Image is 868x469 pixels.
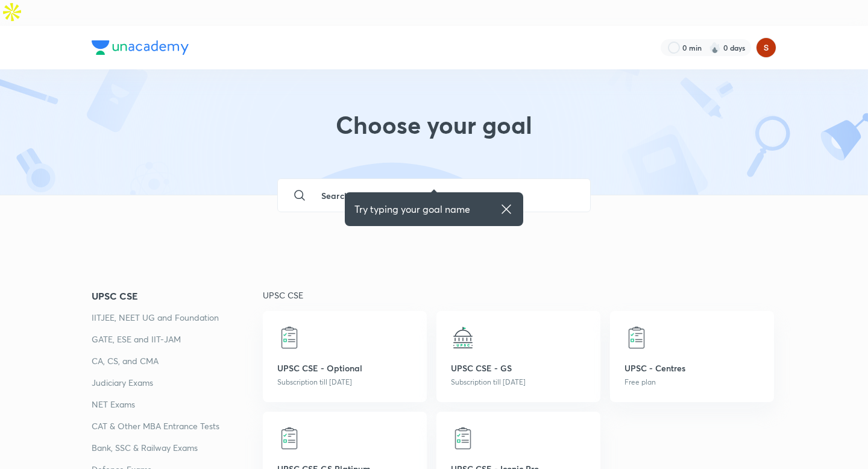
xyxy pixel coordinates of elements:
p: UPSC CSE [263,289,776,301]
a: GATE, ESE and IIT-JAM [92,332,263,347]
a: Judiciary Exams [92,376,263,390]
img: UPSC - Centres [624,326,649,350]
img: streak [709,42,721,54]
a: CA, CS, and CMA [92,354,263,368]
img: UPSC CSE GS Platinum [277,426,301,450]
p: UPSC CSE - Optional [277,362,412,374]
img: Company Logo [92,40,189,55]
img: UPSC CSE - Optional [277,326,301,350]
p: Subscription till [DATE] [277,377,412,388]
h1: Choose your goal [336,110,532,154]
img: UPSC CSE - Iconic Pro [451,426,475,450]
a: IITJEE, NEET UG and Foundation [92,310,263,325]
a: Bank, SSC & Railway Exams [92,441,263,455]
a: CAT & Other MBA Entrance Tests [92,419,263,433]
p: UPSC - Centres [624,362,759,374]
img: UPSC CSE - GS [451,326,475,350]
a: UPSC CSE [92,289,263,303]
a: NET Exams [92,397,263,412]
p: Free plan [624,377,759,388]
img: shagun ravish [756,37,776,58]
p: Subscription till [DATE] [451,377,586,388]
div: Try typing your goal name [354,202,514,216]
input: Search for your goal [312,180,580,212]
p: UPSC CSE - GS [451,362,586,374]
